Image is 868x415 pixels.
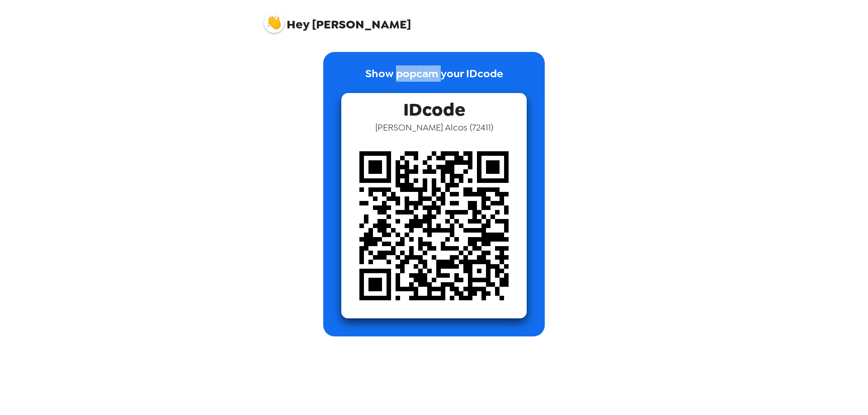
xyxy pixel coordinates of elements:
[403,93,465,121] span: IDcode
[365,65,503,93] p: Show popcam your IDcode
[264,8,411,31] span: [PERSON_NAME]
[341,133,527,318] img: qr code
[287,16,309,33] span: Hey
[375,121,493,133] span: [PERSON_NAME] Alcos ( 72411 )
[264,13,284,33] img: profile pic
